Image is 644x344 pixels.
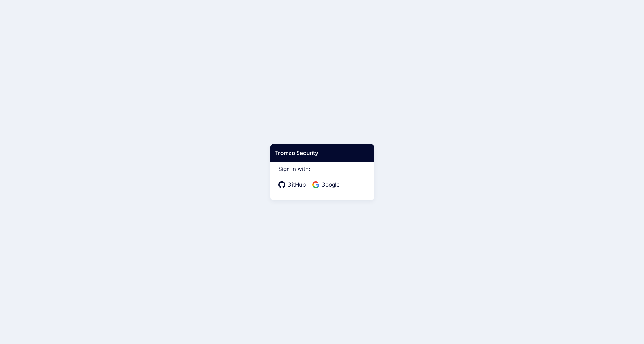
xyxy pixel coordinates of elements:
[270,144,374,162] div: Tromzo Security
[278,157,366,191] div: Sign in with:
[319,181,342,189] span: Google
[285,181,308,189] span: GitHub
[278,181,308,189] a: GitHub
[312,181,342,189] a: Google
